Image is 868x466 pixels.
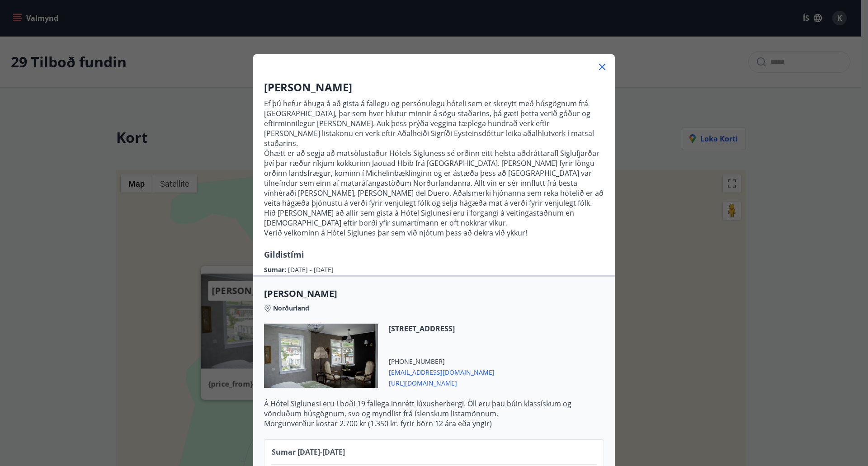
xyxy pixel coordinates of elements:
span: [URL][DOMAIN_NAME] [389,377,495,388]
p: Ef þú hefur áhuga á að gista á fallegu og persónulegu hóteli sem er skreytt með húsgögnum frá [GE... [264,99,604,148]
span: [PERSON_NAME] [264,287,604,300]
span: Sumar [DATE] - [DATE] [272,447,345,457]
span: Gildistími [264,249,304,260]
span: [EMAIL_ADDRESS][DOMAIN_NAME] [389,366,495,377]
span: Sumar : [264,265,288,274]
p: Verið velkominn á Hótel Siglunes þar sem við njótum þess að dekra við ykkur! [264,228,604,238]
span: [PHONE_NUMBER] [389,357,495,366]
p: Óhætt er að segja að matsölustaður Hótels Sigluness sé orðinn eitt helsta aðdráttarafl Siglufjarð... [264,148,604,228]
p: Morgunverður kostar 2.700 kr (1.350 kr. fyrir börn 12 ára eða yngir) [264,419,604,428]
span: [DATE] - [DATE] [288,265,334,274]
span: [STREET_ADDRESS] [389,324,495,334]
h3: [PERSON_NAME] [264,80,604,95]
p: Á Hótel Siglunesi eru í boði 19 fallega innrétt lúxusherbergi. Öll eru þau búin klassískum og vön... [264,399,604,419]
span: Norðurland [273,304,309,313]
